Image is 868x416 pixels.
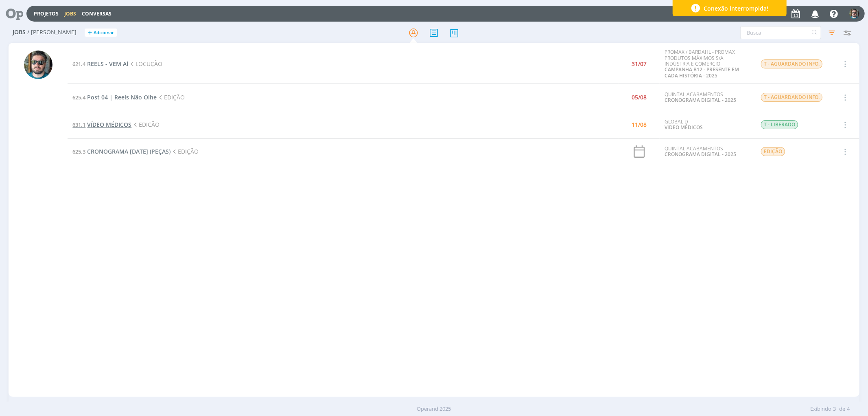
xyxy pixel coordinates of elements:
[740,26,821,39] input: Busca
[157,93,185,101] span: EDIÇÃO
[632,95,647,100] div: 05/08
[665,49,748,79] div: PROMAX / BARDAHL - PROMAX PRODUTOS MÁXIMOS S/A INDÚSTRIA E COMÉRCIO
[72,148,85,155] span: 625.3
[72,121,85,128] span: 631.1
[632,122,647,128] div: 11/08
[87,121,131,128] span: VÍDEO MÉDICOS
[665,92,748,103] div: QUINTAL ACABAMENTOS
[87,93,157,101] span: Post 04 | Reels Não Olhe
[72,93,157,101] a: 625.4Post 04 | Reels Não Olhe
[849,9,859,19] img: R
[665,151,736,158] a: CRONOGRAMA DIGITAL - 2025
[87,60,128,68] span: REELS - VEM AÍ
[171,147,199,155] span: EDIÇÃO
[27,29,77,36] span: / [PERSON_NAME]
[88,29,92,37] span: +
[847,405,850,413] span: 4
[839,405,845,413] span: de
[128,60,162,68] span: LOCUÇÃO
[761,93,822,102] span: T - AGUARDANDO INFO.
[761,120,798,129] span: T - LIBERADO
[665,97,736,103] a: CRONOGRAMA DIGITAL - 2025
[62,11,79,17] button: Jobs
[665,124,703,131] a: VIDEO MÉDICOS
[13,29,26,36] span: Jobs
[24,51,52,79] img: R
[849,7,860,21] button: R
[34,10,59,17] a: Projetos
[85,29,117,37] button: +Adicionar
[64,10,76,17] a: Jobs
[72,121,131,128] a: 631.1VÍDEO MÉDICOS
[87,147,171,155] span: CRONOGRAMA [DATE] (PEÇAS)
[82,10,112,17] a: Conversas
[72,147,171,155] a: 625.3CRONOGRAMA [DATE] (PEÇAS)
[761,147,785,156] span: EDIÇÃO
[72,60,128,68] a: 621.4REELS - VEM AÍ
[79,11,114,17] button: Conversas
[810,405,831,413] span: Exibindo
[665,66,739,79] a: CAMPANHA B12 - PRESENTE EM CADA HISTÓRIA - 2025
[31,11,61,17] button: Projetos
[72,60,85,68] span: 621.4
[761,59,822,68] span: T - AGUARDANDO INFO.
[72,94,85,101] span: 625.4
[704,4,769,13] span: Conexão interrompida!
[665,146,748,158] div: QUINTAL ACABAMENTOS
[665,119,748,131] div: GLOBAL D
[632,61,647,67] div: 31/07
[94,30,114,35] span: Adicionar
[131,121,160,128] span: EDICÃO
[833,405,836,413] span: 3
